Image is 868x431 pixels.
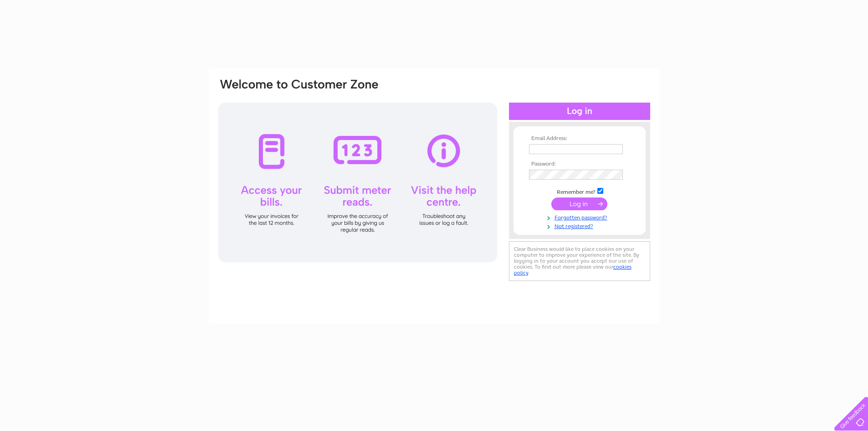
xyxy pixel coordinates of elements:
[529,213,632,221] a: Forgotten password?
[527,135,632,142] th: Email Address:
[529,221,632,230] a: Not registered?
[527,187,632,196] td: Remember me?
[551,197,607,210] input: Submit
[514,264,632,276] a: cookies policy
[509,241,650,281] div: Clear Business would like to place cookies on your computer to improve your experience of the sit...
[527,161,632,167] th: Password:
